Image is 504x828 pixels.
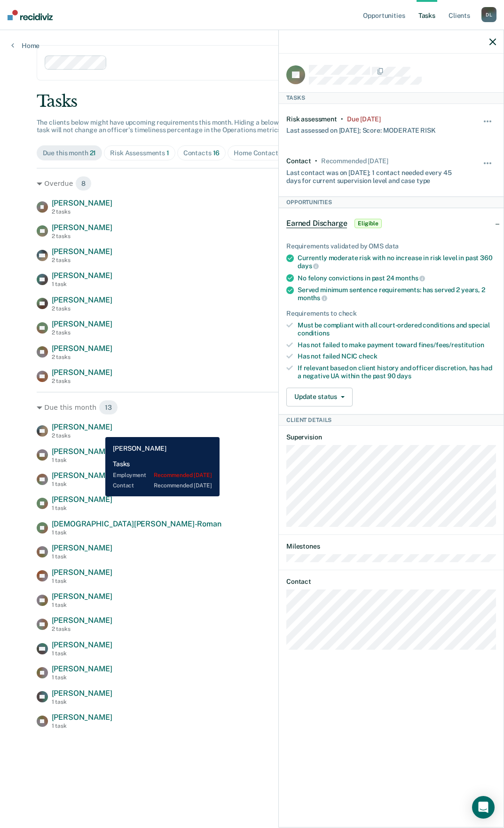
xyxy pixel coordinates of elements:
dt: Milestones [286,542,496,550]
span: Earned Discharge [286,219,347,228]
div: Served minimum sentence requirements: has served 2 years, 2 [298,286,496,302]
div: Home Contacts [234,149,287,157]
span: [PERSON_NAME] [52,568,112,577]
img: Recidiviz [8,10,53,20]
div: If relevant based on client history and officer discretion, has had a negative UA within the past 90 [298,364,496,380]
div: 1 task [52,553,112,560]
div: Requirements to check [286,310,496,318]
span: days [298,262,319,270]
div: Due 3 months ago [347,115,381,123]
span: conditions [298,329,330,337]
div: 1 task [52,674,112,681]
span: [PERSON_NAME] [52,368,112,377]
div: Risk assessment [286,115,337,123]
span: [PERSON_NAME] [52,447,112,456]
span: check [359,352,377,360]
div: Must be compliant with all court-ordered conditions and special [298,321,496,337]
span: [PERSON_NAME] [52,199,112,207]
div: 1 task [52,505,112,511]
div: Contact [286,157,311,165]
div: Due this month [43,149,96,157]
div: Currently moderate risk with no increase in risk level in past 360 [298,254,496,270]
div: Last assessed on [DATE]; Score: MODERATE RISK [286,123,436,135]
button: Update status [286,388,353,406]
span: fines/fees/restitution [418,341,484,349]
div: Tasks [37,92,468,111]
span: [PERSON_NAME] [52,616,112,625]
div: 1 task [52,723,112,729]
div: Has not failed NCIC [298,352,496,360]
div: • [315,157,317,165]
div: 1 task [52,650,112,657]
span: months [298,294,327,302]
div: No felony convictions in past 24 [298,274,496,282]
span: [PERSON_NAME] [52,295,112,304]
span: [PERSON_NAME] [52,344,112,353]
div: 1 task [52,481,112,487]
div: 1 task [52,281,112,287]
div: 1 task [52,578,112,584]
span: [PERSON_NAME] [52,664,112,673]
div: 2 tasks [52,233,112,239]
div: Tasks [279,92,504,103]
span: The clients below might have upcoming requirements this month. Hiding a below task will not chang... [37,119,283,134]
span: [PERSON_NAME] [52,223,112,232]
div: Risk Assessments [110,149,169,157]
div: Overdue [37,176,468,191]
span: 21 [90,149,96,157]
div: 2 tasks [52,432,112,439]
div: 2 tasks [52,305,112,312]
span: [DEMOGRAPHIC_DATA][PERSON_NAME]-Roman [52,519,221,528]
div: 1 task [52,602,112,608]
div: Opportunities [279,197,504,208]
div: 1 task [52,457,112,463]
dt: Supervision [286,433,496,441]
div: Client Details [279,414,504,426]
div: 2 tasks [52,329,112,336]
span: [PERSON_NAME] [52,543,112,552]
span: [PERSON_NAME] [52,422,112,431]
span: days [397,372,411,380]
span: [PERSON_NAME] [52,247,112,256]
div: Due this month [37,400,468,415]
span: Eligible [354,219,381,228]
div: D L [481,7,496,22]
a: Home [11,41,39,50]
span: 13 [99,400,118,415]
div: 2 tasks [52,354,112,360]
div: Recommended in 11 days [321,157,388,165]
div: 1 task [52,529,221,536]
span: [PERSON_NAME] [52,592,112,601]
dt: Contact [286,578,496,586]
span: months [395,274,425,282]
div: 2 tasks [52,378,112,384]
span: [PERSON_NAME] [52,271,112,280]
div: 1 task [52,699,112,705]
span: [PERSON_NAME] [52,471,112,480]
span: [PERSON_NAME] [52,319,112,328]
div: Earned DischargeEligible [279,208,504,239]
span: 16 [213,149,220,157]
span: [PERSON_NAME] [52,495,112,504]
span: 1 [166,149,169,157]
div: Last contact was on [DATE]; 1 contact needed every 45 days for current supervision level and case... [286,165,461,185]
span: 8 [75,176,92,191]
div: Open Intercom Messenger [472,796,495,819]
div: Contacts [183,149,220,157]
div: Requirements validated by OMS data [286,242,496,250]
span: [PERSON_NAME] [52,713,112,722]
div: 2 tasks [52,257,112,263]
div: • [341,115,343,123]
span: [PERSON_NAME] [52,689,112,698]
div: 2 tasks [52,626,112,632]
div: 2 tasks [52,208,112,215]
span: [PERSON_NAME] [52,640,112,649]
div: Has not failed to make payment toward [298,341,496,349]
